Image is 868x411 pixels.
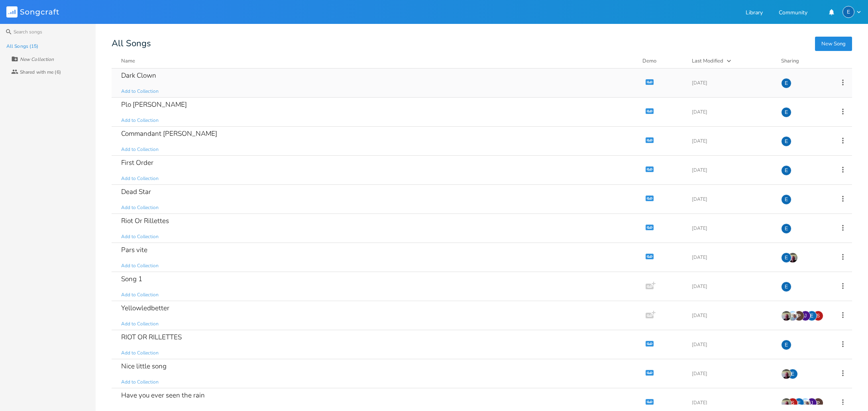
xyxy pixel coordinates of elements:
[121,379,159,386] span: Add to Collection
[692,57,772,65] button: Last Modified
[20,57,54,62] div: New Collection
[746,10,763,17] a: Library
[692,57,723,65] div: Last Modified
[781,78,791,88] div: emmanuel.grasset
[842,6,854,18] div: emmanuel.grasset
[779,10,807,17] a: Community
[781,194,791,205] div: emmanuel.grasset
[794,311,804,321] img: Pierre-Antoine Zufferey
[781,369,791,379] img: Keith Dalton
[121,292,159,298] span: Add to Collection
[794,398,804,408] div: emmanuel.grasset
[121,392,205,399] div: Have you ever seen the rain
[800,311,811,321] div: Jo
[781,223,791,234] div: emmanuel.grasset
[642,57,682,65] div: Demo
[692,371,772,376] div: [DATE]
[121,88,159,95] span: Add to Collection
[781,107,791,117] div: emmanuel.grasset
[692,197,772,202] div: [DATE]
[781,136,791,147] div: emmanuel.grasset
[121,276,142,282] div: Song 1
[20,70,61,74] div: Shared with me (6)
[692,342,772,347] div: [DATE]
[121,175,159,182] span: Add to Collection
[121,233,159,240] span: Add to Collection
[781,57,829,65] div: Sharing
[815,37,852,51] button: New Song
[781,282,791,292] div: emmanuel.grasset
[121,117,159,124] span: Add to Collection
[121,57,633,65] button: Name
[807,398,817,408] div: Jo
[787,252,798,263] img: Keith Dalton
[692,284,772,289] div: [DATE]
[112,40,852,47] div: All Songs
[6,44,38,49] div: All Songs (15)
[807,311,817,321] div: emmanuel.grasset
[781,398,791,408] img: Keith Dalton
[781,252,791,263] div: emmanuel.grasset
[121,159,153,166] div: First Order
[121,334,182,341] div: RIOT OR RILLETTES
[121,350,159,356] span: Add to Collection
[781,311,791,321] img: Keith Dalton
[121,305,169,311] div: Yellowledbetter
[121,146,159,153] span: Add to Collection
[787,311,798,321] img: Johnny Bühler
[787,398,798,408] div: sean.alari
[781,340,791,350] div: emmanuel.grasset
[692,168,772,172] div: [DATE]
[692,110,772,114] div: [DATE]
[813,398,823,408] img: Pierre-Antoine Zufferey
[781,165,791,176] div: emmanuel.grasset
[787,369,798,379] div: emmanuel.grasset
[692,400,772,405] div: [DATE]
[692,255,772,260] div: [DATE]
[121,57,135,65] div: Name
[121,217,169,224] div: Riot Or Rillettes
[121,363,167,370] div: Nice little song
[121,72,156,79] div: Dark Clown
[121,262,159,269] span: Add to Collection
[121,204,159,211] span: Add to Collection
[692,80,772,85] div: [DATE]
[121,130,217,137] div: Commandant [PERSON_NAME]
[842,6,862,18] button: E
[121,101,187,108] div: Plo [PERSON_NAME]
[800,398,811,408] img: Johnny Bühler
[813,311,823,321] div: sean.alari
[121,321,159,327] span: Add to Collection
[692,226,772,231] div: [DATE]
[121,247,147,253] div: Pars vite
[121,188,151,195] div: Dead Star
[692,313,772,318] div: [DATE]
[692,139,772,143] div: [DATE]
